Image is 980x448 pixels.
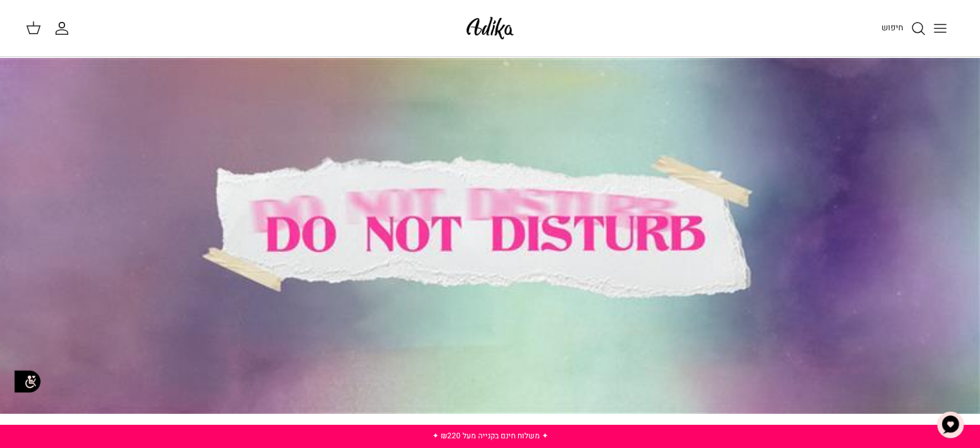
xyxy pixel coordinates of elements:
[881,21,903,34] span: חיפוש
[54,21,75,36] a: החשבון שלי
[432,430,548,442] a: ✦ משלוח חינם בקנייה מעל ₪220 ✦
[881,21,926,36] a: חיפוש
[463,13,517,43] img: Adika IL
[10,364,45,399] img: accessibility_icon02.svg
[926,14,954,43] button: Toggle menu
[931,405,970,444] button: צ'אט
